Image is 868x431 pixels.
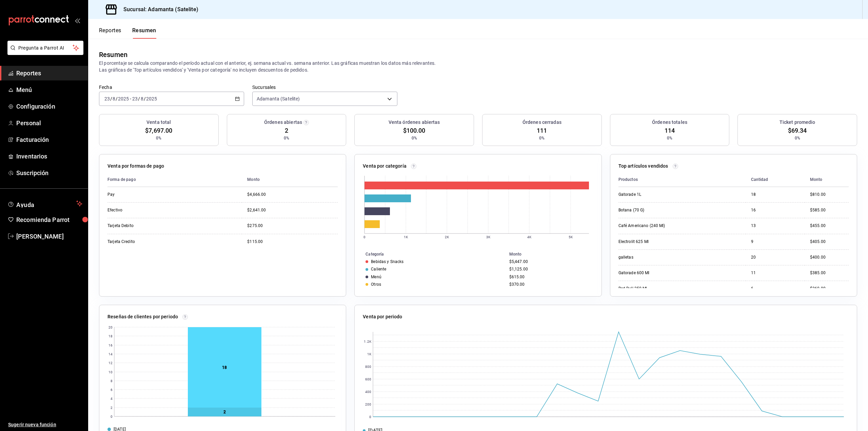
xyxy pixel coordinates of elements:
[810,255,849,260] div: $400.00
[108,361,113,365] text: 12
[111,379,113,383] text: 8
[107,223,175,229] div: Tarjeta Debito
[118,5,198,14] h3: Sucursal: Adamanta (Satelite)
[751,255,799,260] div: 20
[16,152,82,161] span: Inventarios
[132,27,156,39] button: Resumen
[667,135,672,141] span: 0%
[264,119,302,126] h3: Órdenes abiertas
[810,239,849,245] div: $405.00
[618,172,746,187] th: Productos
[111,388,113,392] text: 6
[367,352,372,356] text: 1K
[99,50,127,60] div: Resumen
[364,340,372,343] text: 1.2K
[618,255,686,260] div: galletas
[107,207,175,213] div: Efectivo
[751,239,799,245] div: 9
[509,267,591,271] div: $1,125.00
[363,163,407,170] p: Venta por categoría
[16,232,82,241] span: [PERSON_NAME]
[507,250,601,258] th: Monto
[810,223,849,229] div: $455.00
[365,377,371,381] text: 600
[108,334,113,338] text: 18
[247,207,338,213] div: $2,641.00
[7,41,83,55] button: Pregunta a Parrot AI
[247,192,338,198] div: $4,666.00
[118,96,129,101] input: ----
[130,96,131,101] span: -
[108,370,113,374] text: 10
[539,135,545,141] span: 0%
[108,343,113,347] text: 16
[810,270,849,276] div: $385.00
[107,313,178,320] p: Reseñas de clientes por periodo
[445,235,449,239] text: 2K
[369,415,371,419] text: 0
[618,270,686,276] div: Gatorade 600 Ml
[285,126,288,135] span: 2
[618,207,686,213] div: Botana (70 G)
[618,192,686,198] div: Gatorade 1L
[751,223,799,229] div: 13
[16,85,82,94] span: Menú
[363,235,366,239] text: 0
[371,267,386,271] div: Caliente
[107,239,175,245] div: Tarjeta Credito
[252,85,397,90] label: Sucursales
[788,126,807,135] span: $69.34
[257,95,300,102] span: Adamanta (Satelite)
[404,235,408,239] text: 1K
[111,415,113,418] text: 0
[16,102,82,111] span: Configuración
[363,313,402,320] p: Venta por periodo
[371,275,381,279] div: Menú
[527,235,532,239] text: 4K
[16,69,82,78] span: Reportes
[111,397,113,400] text: 4
[99,85,244,90] label: Fecha
[132,96,138,101] input: --
[145,126,172,135] span: $7,697.00
[371,282,381,287] div: Otros
[751,192,799,198] div: 18
[537,126,547,135] span: 111
[112,96,116,101] input: --
[99,60,857,73] p: El porcentaje se calcula comparando el período actual con el anterior, ej. semana actual vs. sema...
[780,119,815,126] h3: Ticket promedio
[509,275,591,279] div: $615.00
[146,119,171,126] h3: Venta total
[140,96,144,101] input: --
[156,135,161,141] span: 0%
[111,406,113,410] text: 2
[810,286,849,292] div: $360.00
[805,172,849,187] th: Monto
[110,96,112,101] span: /
[522,119,561,126] h3: Órdenes cerradas
[403,126,426,135] span: $100.00
[618,239,686,245] div: Electrolit 625 Ml
[99,27,121,39] button: Reportes
[144,96,146,101] span: /
[108,325,113,329] text: 20
[365,390,371,394] text: 400
[16,168,82,177] span: Suscripción
[5,49,83,56] a: Pregunta a Parrot AI
[8,421,82,428] span: Sugerir nueva función
[138,96,140,101] span: /
[284,135,289,141] span: 0%
[146,96,157,101] input: ----
[810,207,849,213] div: $585.00
[371,259,403,264] div: Bebidas y Snacks
[412,135,417,141] span: 0%
[746,172,805,187] th: Cantidad
[116,96,118,101] span: /
[104,96,110,101] input: --
[99,27,156,39] div: navigation tabs
[509,282,591,287] div: $370.00
[108,352,113,356] text: 14
[16,215,82,224] span: Recomienda Parrot
[107,192,175,198] div: Pay
[652,119,687,126] h3: Órdenes totales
